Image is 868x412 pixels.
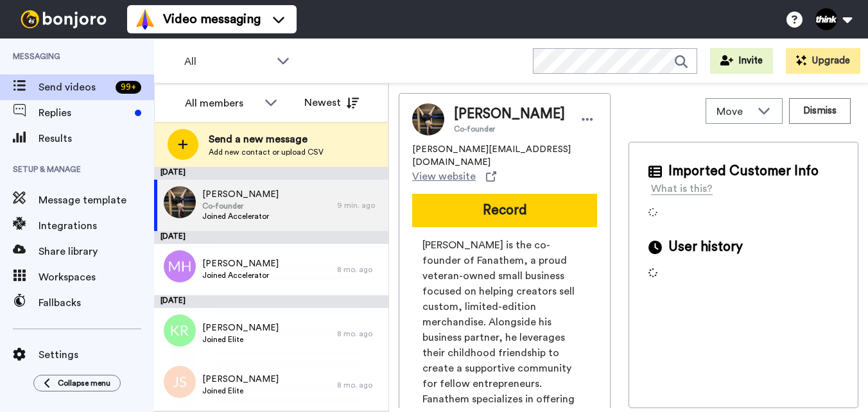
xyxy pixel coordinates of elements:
button: Newest [295,90,369,116]
span: [PERSON_NAME][EMAIL_ADDRESS][DOMAIN_NAME] [412,143,597,169]
div: 8 mo. ago [337,264,382,275]
span: Move [716,104,751,119]
span: Video messaging [163,10,261,28]
span: Joined Accelerator [202,270,279,280]
span: Replies [39,105,130,121]
span: View website [412,169,476,184]
span: Joined Accelerator [202,211,279,221]
div: 8 mo. ago [337,380,382,390]
span: Collapse menu [58,378,110,388]
span: [PERSON_NAME] [202,322,279,334]
button: Collapse menu [33,375,121,391]
div: 99 + [116,81,141,94]
div: [DATE] [154,167,388,180]
div: 9 min. ago [337,200,382,210]
img: 5c96ed40-f8ba-472c-bb2a-3809f56201b3.jpg [164,186,196,218]
img: Image of Eric Basek [412,103,444,135]
span: Send a new message [209,132,324,147]
span: Results [39,131,154,146]
span: Integrations [39,218,154,234]
button: Record [412,194,597,227]
span: Send videos [39,80,110,95]
img: vm-color.svg [135,9,155,30]
span: Add new contact or upload CSV [209,147,324,157]
div: What is this? [651,181,713,196]
span: All [184,54,270,69]
span: Workspaces [39,270,154,285]
span: [PERSON_NAME] [202,188,279,201]
span: User history [668,237,743,257]
span: Settings [39,347,154,363]
span: Joined Elite [202,386,279,396]
div: [DATE] [154,231,388,244]
span: [PERSON_NAME] [454,105,565,124]
img: mh.png [164,250,196,282]
span: Joined Elite [202,334,279,345]
span: [PERSON_NAME] [202,257,279,270]
span: [PERSON_NAME] [202,373,279,386]
span: Message template [39,193,154,208]
div: All members [185,96,258,111]
button: Dismiss [789,98,851,124]
img: bj-logo-header-white.svg [15,10,112,28]
span: Imported Customer Info [668,162,819,181]
span: Share library [39,244,154,259]
img: kr.png [164,314,196,347]
a: View website [412,169,496,184]
span: Fallbacks [39,295,154,311]
div: [DATE] [154,295,388,308]
button: Invite [710,48,773,74]
span: Co-founder [202,201,279,211]
img: js.png [164,366,196,398]
span: Co-founder [454,124,565,134]
div: 8 mo. ago [337,329,382,339]
button: Upgrade [786,48,860,74]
